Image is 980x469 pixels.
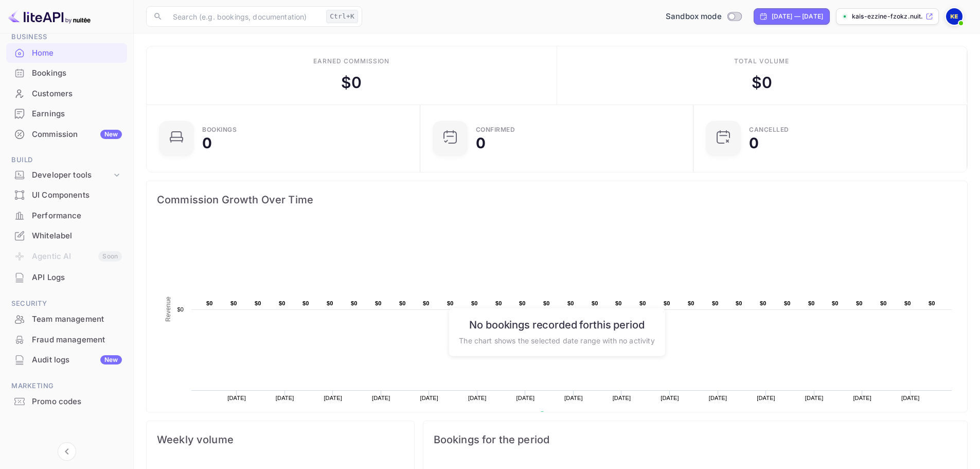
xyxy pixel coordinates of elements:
a: Team management [6,309,127,328]
text: $0 [615,300,622,306]
text: $0 [736,300,742,306]
div: Performance [32,210,122,222]
span: Commission Growth Over Time [157,192,957,208]
text: Revenue [165,297,172,322]
text: $0 [399,300,406,306]
text: $0 [856,300,863,306]
span: Sandbox mode [666,11,722,23]
a: Home [6,43,127,62]
a: CommissionNew [6,125,127,144]
div: UI Components [32,189,122,201]
div: Promo codes [32,396,122,408]
text: [DATE] [372,395,390,401]
div: Ctrl+K [326,10,358,23]
div: Bookings [202,127,237,133]
div: Team management [6,309,127,329]
div: Switch to Production mode [662,11,745,23]
text: $0 [471,300,478,306]
text: $0 [519,300,526,306]
button: Collapse navigation [58,442,76,461]
text: $0 [688,300,694,306]
text: $0 [808,300,815,306]
div: New [100,355,122,364]
div: Team management [32,314,122,325]
text: $0 [279,300,286,306]
text: [DATE] [564,395,583,401]
a: Whitelabel [6,226,127,245]
div: Earnings [6,104,127,124]
text: $0 [929,300,935,306]
div: Whitelabel [6,226,127,246]
div: Home [32,47,122,59]
div: 0 [202,136,212,150]
div: CANCELLED [749,127,789,133]
text: $0 [255,300,261,306]
text: [DATE] [468,395,487,401]
div: Audit logsNew [6,350,127,370]
text: $0 [904,300,911,306]
a: Earnings [6,104,127,123]
text: $0 [230,300,237,306]
a: Customers [6,84,127,103]
div: Audit logs [32,354,122,366]
div: Bookings [6,63,127,83]
div: CommissionNew [6,125,127,145]
h6: No bookings recorded for this period [459,318,654,331]
text: $0 [375,300,382,306]
text: $0 [760,300,767,306]
div: API Logs [6,268,127,288]
a: Promo codes [6,392,127,411]
text: [DATE] [324,395,342,401]
span: Build [6,154,127,166]
text: [DATE] [661,395,679,401]
text: $0 [784,300,791,306]
div: Whitelabel [32,230,122,242]
text: $0 [327,300,333,306]
text: $0 [495,300,502,306]
div: UI Components [6,185,127,205]
div: Earnings [32,108,122,120]
text: [DATE] [805,395,824,401]
div: Confirmed [476,127,515,133]
a: API Logs [6,268,127,287]
a: Audit logsNew [6,350,127,369]
text: [DATE] [757,395,775,401]
div: $ 0 [341,71,362,94]
a: Fraud management [6,330,127,349]
text: [DATE] [901,395,920,401]
span: Business [6,31,127,43]
div: $ 0 [752,71,772,94]
div: Promo codes [6,392,127,412]
span: Marketing [6,380,127,392]
text: [DATE] [853,395,871,401]
img: Kais Ezzine [946,8,963,25]
div: Developer tools [6,166,127,184]
text: [DATE] [420,395,438,401]
text: $0 [664,300,670,306]
text: $0 [712,300,719,306]
text: [DATE] [613,395,631,401]
text: $0 [567,300,574,306]
p: kais-ezzine-fzokz.nuit... [852,12,923,21]
a: UI Components [6,185,127,204]
span: Security [6,298,127,309]
div: Commission [32,129,122,141]
div: Bookings [32,67,122,79]
div: Customers [32,88,122,100]
div: Total volume [734,57,789,66]
span: Weekly volume [157,431,404,448]
text: [DATE] [516,395,535,401]
p: The chart shows the selected date range with no activity [459,335,654,345]
text: $0 [880,300,887,306]
div: 0 [476,136,486,150]
input: Search (e.g. bookings, documentation) [167,6,322,27]
a: Bookings [6,63,127,82]
div: Home [6,43,127,63]
div: Developer tools [32,169,112,181]
text: [DATE] [227,395,246,401]
div: [DATE] — [DATE] [772,12,823,21]
text: $0 [447,300,454,306]
text: [DATE] [276,395,294,401]
div: 0 [749,136,759,150]
text: $0 [351,300,358,306]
